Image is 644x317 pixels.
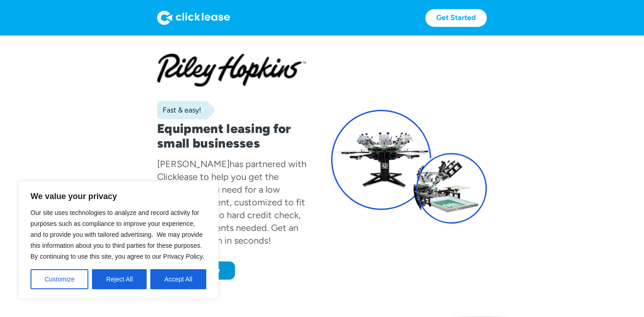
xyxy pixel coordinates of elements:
div: [PERSON_NAME] [157,158,230,169]
a: Get Started [425,9,487,27]
div: We value your privacy [18,181,219,299]
img: Logo [157,10,230,25]
div: has partnered with Clicklease to help you get the equipment you need for a low monthly payment, c... [157,158,307,246]
div: Fast & easy! [157,106,201,115]
button: Accept All [150,269,206,289]
p: We value your privacy [31,191,206,202]
button: Reject All [92,269,147,289]
span: Our site uses technologies to analyze and record activity for purposes such as compliance to impr... [31,209,204,260]
h1: Equipment leasing for small businesses [157,121,313,150]
button: Customize [31,269,88,289]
